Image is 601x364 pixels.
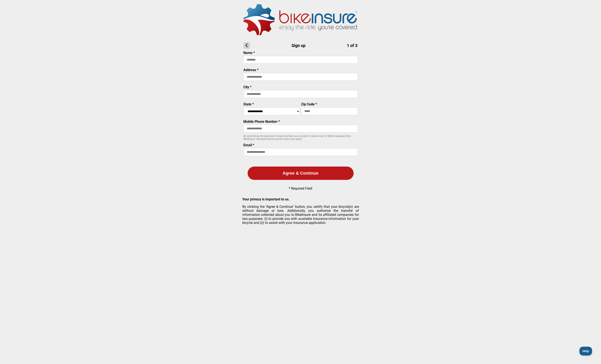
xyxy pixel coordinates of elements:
[243,51,255,55] label: Name *
[289,186,312,190] p: * Required Field
[243,68,258,72] label: Address *
[244,42,357,49] h1: Sign up
[242,197,290,201] strong: Your privacy is important to us.
[243,143,254,147] label: Email *
[248,167,354,180] button: Agree & Continue
[301,102,317,106] label: Zip Code *
[243,120,280,124] label: Mobile Phone Number *
[243,102,254,106] label: State *
[243,85,251,89] label: City *
[579,347,593,356] iframe: Toggle Customer Support
[243,135,358,141] p: By submitting the applicant mobile number, you consent to receive call or SMS messages from BikeI...
[242,205,359,225] p: By clicking the "Agree & Continue" button, you certify that your bicycle(s) are without damage or...
[347,43,357,48] span: 1 of 3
